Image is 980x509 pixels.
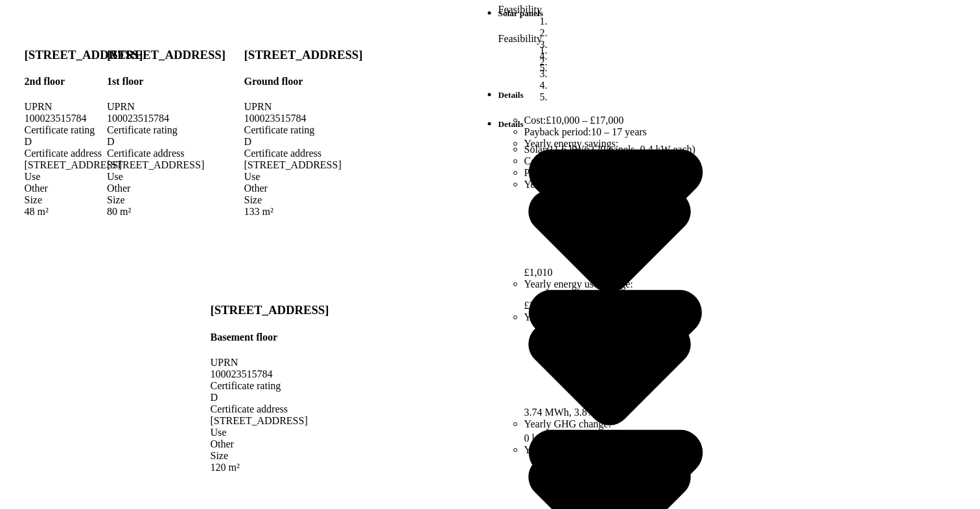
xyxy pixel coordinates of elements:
li: Cost: [524,155,695,166]
div: Certificate address [244,148,363,159]
h3: [STREET_ADDRESS] [244,48,363,62]
div: UPRN [211,357,329,368]
div: 80 m² [107,206,226,218]
div: 48 m² [25,206,143,218]
li: Payback period: [524,166,695,178]
div: 120 m² [211,462,329,473]
dt: Feasibility [498,33,695,45]
h3: [STREET_ADDRESS] [25,48,143,62]
div: [STREET_ADDRESS] [244,159,363,171]
div: D [107,136,226,148]
div: Certificate address [107,148,226,159]
div: UPRN [107,101,226,113]
h4: Basement floor [211,332,329,343]
li: Yearly energy savings: [524,178,695,311]
span: 5 years [591,166,621,177]
span: £12,000 – £14,000 [546,155,624,166]
div: Other [107,183,226,194]
div: Size [211,450,329,462]
div: Certificate rating [107,124,226,136]
div: UPRN [25,101,143,113]
div: Use [25,171,143,183]
div: Other [244,183,363,194]
div: Size [107,194,226,206]
div: Certificate rating [25,124,143,136]
div: 100023515784 [244,113,363,124]
div: Other [25,183,143,194]
span: 11.6 kWp (29 panels, 0.4 kW each) [549,143,695,154]
div: Certificate address [211,403,329,415]
div: Use [244,171,363,183]
h4: 2nd floor [25,76,143,87]
div: [STREET_ADDRESS] [211,415,329,427]
div: Certificate address [25,148,143,159]
h3: [STREET_ADDRESS] [107,48,226,62]
div: D [244,136,363,148]
div: 100023515784 [107,113,226,124]
div: [STREET_ADDRESS] [25,159,143,171]
div: Use [107,171,226,183]
h4: Ground floor [244,76,363,87]
div: Certificate rating [244,124,363,136]
div: Size [25,194,143,206]
div: D [211,392,329,403]
div: Certificate rating [211,380,329,392]
h5: Details [498,119,695,129]
h3: [STREET_ADDRESS] [211,303,329,317]
li: Yearly energy use change: [524,311,695,444]
span: £2,552 [524,288,695,310]
div: 100023515784 [25,113,143,124]
li: Solar: [524,143,695,155]
h4: 1st floor [107,76,226,87]
div: Other [211,438,329,450]
h5: Solar panels [498,8,695,19]
div: 133 m² [244,206,363,218]
span: 0 kWh, 0.0% [524,421,695,444]
div: D [25,136,143,148]
div: UPRN [244,101,363,113]
div: Use [211,427,329,438]
div: Size [244,194,363,206]
div: 100023515784 [211,368,329,380]
div: [STREET_ADDRESS] [107,159,226,171]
